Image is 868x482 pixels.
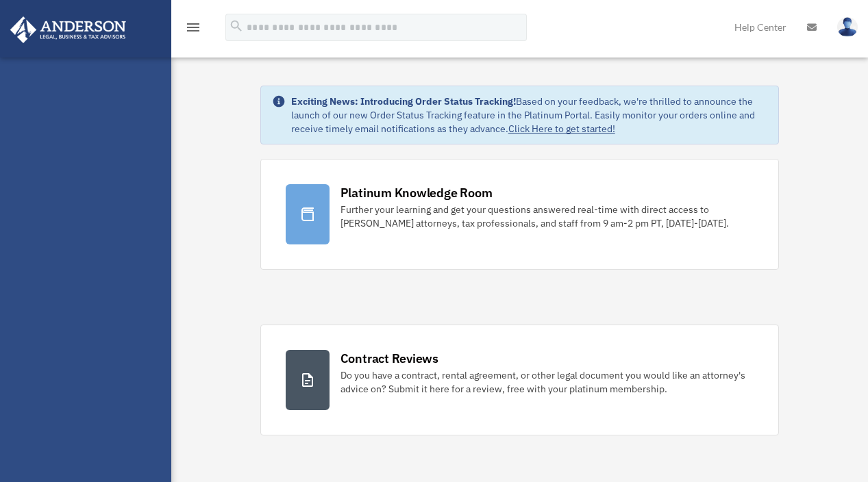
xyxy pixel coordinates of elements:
[291,94,768,136] div: Based on your feedback, we're thrilled to announce the launch of our new Order Status Tracking fe...
[340,350,438,367] div: Contract Reviews
[340,368,754,396] div: Do you have a contract, rental agreement, or other legal document you would like an attorney's ad...
[291,95,516,107] strong: Exciting News: Introducing Order Status Tracking!
[508,123,615,135] a: Click Here to get started!
[260,159,780,270] a: Platinum Knowledge Room Further your learning and get your questions answered real-time with dire...
[185,19,201,36] i: menu
[340,184,493,201] div: Platinum Knowledge Room
[260,325,780,435] a: Contract Reviews Do you have a contract, rental agreement, or other legal document you would like...
[229,18,244,34] i: search
[340,203,754,230] div: Further your learning and get your questions answered real-time with direct access to [PERSON_NAM...
[185,24,201,36] a: menu
[837,17,858,37] img: User Pic
[6,16,130,43] img: Anderson Advisors Platinum Portal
